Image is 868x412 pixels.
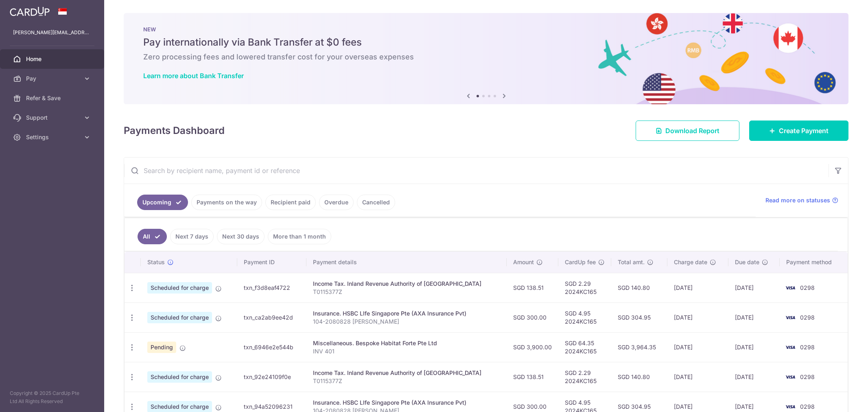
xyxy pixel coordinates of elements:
span: 0298 [800,314,815,321]
td: txn_ca2ab9ee42d [237,302,307,332]
span: 0298 [800,403,815,410]
h4: Payments Dashboard [124,123,225,138]
p: [PERSON_NAME][EMAIL_ADDRESS][DOMAIN_NAME] [13,28,91,37]
a: Cancelled [357,195,395,210]
span: Due date [735,258,759,266]
th: Payment method [780,252,848,273]
span: Total amt. [618,258,645,266]
a: Download Report [636,121,739,141]
td: SGD 140.80 [611,362,668,392]
img: Bank Card [782,283,798,293]
span: Amount [513,258,534,266]
p: 104-2080828 [PERSON_NAME] [313,318,500,326]
a: Read more on statuses [765,196,838,204]
span: CardUp fee [565,258,596,266]
td: SGD 3,964.35 [611,332,668,362]
span: Scheduled for charge [147,312,212,323]
td: [DATE] [667,273,728,302]
p: NEW [143,26,829,33]
a: All [138,229,167,244]
img: Bank Card [782,313,798,322]
a: More than 1 month [268,229,331,244]
th: Payment ID [237,252,307,273]
h5: Pay internationally via Bank Transfer at $0 fees [143,36,829,49]
img: Bank transfer banner [124,13,848,104]
p: T0115377Z [313,288,500,296]
td: [DATE] [667,302,728,332]
td: [DATE] [728,362,780,392]
a: Create Payment [749,121,848,141]
td: SGD 138.51 [507,362,558,392]
span: Support [26,114,80,122]
span: 0298 [800,284,815,291]
img: Bank Card [782,402,798,412]
span: 0298 [800,373,815,380]
p: T0115377Z [313,377,500,385]
div: Miscellaneous. Bespoke Habitat Forte Pte Ltd [313,339,500,347]
h6: Zero processing fees and lowered transfer cost for your overseas expenses [143,52,829,62]
a: Next 30 days [217,229,265,244]
a: Upcoming [137,195,188,210]
td: SGD 138.51 [507,273,558,302]
div: Insurance. HSBC LIfe Singapore Pte (AXA Insurance Pvt) [313,399,500,407]
th: Payment details [306,252,506,273]
span: Status [147,258,165,266]
span: Pay [26,75,80,83]
td: [DATE] [728,332,780,362]
span: Pending [147,342,176,353]
td: SGD 2.29 2024KC165 [558,273,611,302]
td: SGD 4.95 2024KC165 [558,302,611,332]
input: Search by recipient name, payment id or reference [124,158,829,184]
td: SGD 304.95 [611,302,668,332]
span: Refer & Save [26,94,80,102]
td: SGD 2.29 2024KC165 [558,362,611,392]
td: SGD 64.35 2024KC165 [558,332,611,362]
img: Bank Card [782,372,798,382]
iframe: Opens a widget where you can find more information [816,388,860,408]
span: Home [26,55,80,63]
img: CardUp [10,7,50,16]
div: Income Tax. Inland Revenue Authority of [GEOGRAPHIC_DATA] [313,280,500,288]
span: Download Report [665,126,719,136]
img: Bank Card [782,342,798,352]
span: Scheduled for charge [147,282,212,294]
span: Settings [26,133,80,141]
div: Income Tax. Inland Revenue Authority of [GEOGRAPHIC_DATA] [313,369,500,377]
td: txn_f3d8eaf4722 [237,273,307,302]
a: Payments on the way [191,195,262,210]
span: Read more on statuses [765,196,830,204]
span: Scheduled for charge [147,371,212,383]
td: SGD 300.00 [507,302,558,332]
td: txn_92e24109f0e [237,362,307,392]
a: Overdue [319,195,354,210]
p: INV 401 [313,347,500,355]
a: Next 7 days [170,229,214,244]
a: Learn more about Bank Transfer [143,72,244,80]
a: Recipient paid [265,195,316,210]
td: SGD 140.80 [611,273,668,302]
td: [DATE] [667,332,728,362]
span: 0298 [800,344,815,351]
span: Charge date [674,258,707,266]
span: Create Payment [779,126,829,136]
td: SGD 3,900.00 [507,332,558,362]
td: [DATE] [728,273,780,302]
div: Insurance. HSBC LIfe Singapore Pte (AXA Insurance Pvt) [313,309,500,318]
td: [DATE] [728,302,780,332]
td: txn_6946e2e544b [237,332,307,362]
td: [DATE] [667,362,728,392]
